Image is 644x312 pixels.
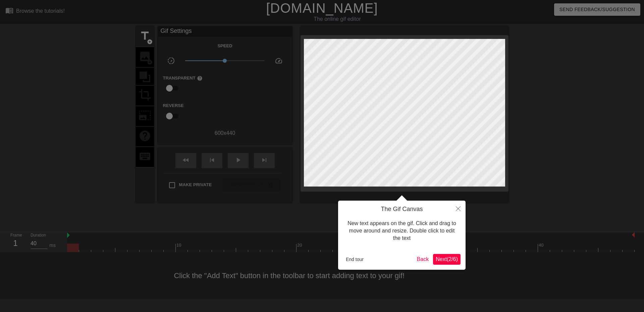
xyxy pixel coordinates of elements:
button: End tour [343,254,366,264]
h4: The Gif Canvas [343,206,461,213]
button: Close [451,201,466,216]
span: Next ( 2 / 6 ) [436,256,458,262]
div: New text appears on the gif. Click and drag to move around and resize. Double click to edit the text [343,213,461,249]
button: Back [414,254,432,265]
button: Next [433,254,461,265]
